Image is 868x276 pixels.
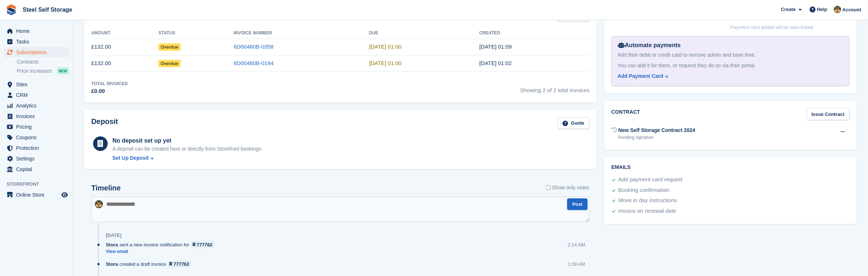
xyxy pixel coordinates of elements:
[520,80,589,95] span: Showing 2 of 2 total invoices
[16,132,60,143] span: Coupons
[16,122,60,132] span: Pricing
[618,72,663,80] div: Add Payment Card
[234,44,273,50] a: 6D00460B-0358
[91,80,128,87] div: Total Invoiced
[842,6,861,14] span: Account
[17,67,69,75] a: Price increases NEW
[106,261,118,268] span: Stora
[91,39,158,55] td: £132.00
[817,6,827,13] span: Help
[4,90,69,100] a: menu
[20,4,75,16] a: Steel Self Storage
[16,47,60,57] span: Subscriptions
[4,132,69,143] a: menu
[546,184,551,192] input: Show only notes
[618,41,844,50] div: Automate payments
[16,111,60,121] span: Invoices
[4,26,69,36] a: menu
[234,27,369,39] th: Invoice Number
[4,101,69,111] a: menu
[112,154,263,162] a: Set Up Deposit
[4,47,69,57] a: menu
[4,122,69,132] a: menu
[369,60,402,66] time: 2025-08-02 00:00:00 UTC
[91,87,128,95] div: £0.00
[479,44,512,50] time: 2025-09-01 00:09:29 UTC
[6,4,17,15] img: stora-icon-8386f47178a22dfd0bd8f6a31ec36ba5ce8667c1dd55bd0f319d3a0aa187defe.svg
[173,261,189,268] div: 777762
[57,67,69,75] div: NEW
[17,58,69,65] a: Contracts
[158,27,234,39] th: Status
[16,190,60,200] span: Online Store
[781,6,796,13] span: Create
[16,90,60,100] span: CRM
[369,27,479,39] th: Due
[4,164,69,174] a: menu
[91,117,118,129] h2: Deposit
[112,145,263,153] p: A deposit can be created here or directly from Storefront bookings.
[834,6,841,13] img: James Steel
[16,37,60,47] span: Tasks
[479,60,512,66] time: 2025-08-01 00:02:15 UTC
[106,249,218,255] a: View email
[567,199,588,211] button: Post
[618,207,676,216] div: Invoice on renewal date
[112,136,263,145] div: No deposit set up yet
[807,108,850,120] a: Issue Contract
[618,134,695,141] div: Pending signature
[4,111,69,121] a: menu
[95,200,103,208] img: James Steel
[618,51,844,59] div: Add their debit or credit card to remove admin and save time.
[16,154,60,164] span: Settings
[191,241,215,248] a: 777762
[611,165,850,170] h2: Emails
[568,241,585,248] div: 2:14 AM
[546,184,590,192] label: Show only notes
[618,196,677,205] div: Move in day instructions
[60,190,69,199] a: Preview store
[112,154,149,162] div: Set Up Deposit
[618,62,844,69] div: You can add it for them, or request they do so via their portal.
[158,60,181,67] span: Overdue
[618,175,683,184] div: Add payment card request
[234,60,273,66] a: 6D00460B-0194
[16,101,60,111] span: Analytics
[731,24,814,31] p: Payment card added will be auto-linked
[369,44,402,50] time: 2025-09-02 00:00:00 UTC
[4,79,69,90] a: menu
[197,241,212,248] div: 777762
[568,261,585,268] div: 1:09 AM
[618,126,695,134] div: New Self Storage Contract 2024
[16,143,60,153] span: Protection
[479,27,589,39] th: Created
[4,37,69,47] a: menu
[106,261,195,268] div: created a draft invoice
[611,108,640,120] h2: Contract
[7,181,73,188] span: Storefront
[16,79,60,90] span: Sites
[4,190,69,200] a: menu
[91,27,158,39] th: Amount
[158,44,181,51] span: Overdue
[4,143,69,153] a: menu
[618,186,669,195] div: Booking confirmation
[106,241,218,248] div: sent a new invoice notification for
[16,26,60,36] span: Home
[558,117,590,129] a: Guide
[4,154,69,164] a: menu
[91,55,158,72] td: £132.00
[106,232,122,238] div: [DATE]
[618,72,841,80] a: Add Payment Card
[106,241,118,248] span: Stora
[17,68,52,75] span: Price increases
[168,261,191,268] a: 777762
[91,184,121,192] h2: Timeline
[16,164,60,174] span: Capital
